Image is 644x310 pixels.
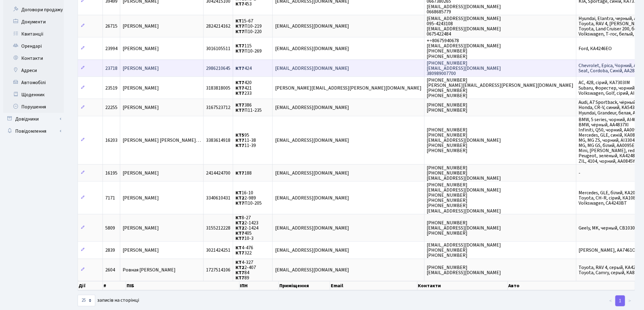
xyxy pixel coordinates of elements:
[78,295,139,306] label: записів на сторінці
[236,132,256,149] span: 95 11-38 11-39
[3,52,64,64] a: Контакти
[427,264,501,276] span: [PHONE_NUMBER] [EMAIL_ADDRESS][DOMAIN_NAME]
[236,43,244,49] b: КТ7
[236,259,242,266] b: КТ
[236,235,244,242] b: КТ7
[427,165,501,182] span: [PHONE_NUMBER] [PHONE_NUMBER] [EMAIL_ADDRESS][DOMAIN_NAME]
[236,189,242,196] b: КТ
[275,65,349,72] span: [EMAIL_ADDRESS][DOMAIN_NAME]
[330,281,417,290] th: Email
[206,104,230,111] span: 3167523712
[579,45,612,52] span: Ford, КА4246ЕО
[3,4,64,16] a: Договори продажу
[427,37,501,60] span: +÷80675940678 [EMAIL_ADDRESS][DOMAIN_NAME] [PHONE_NUMBER] [PHONE_NUMBER]
[427,182,501,214] span: [PHONE_NUMBER] [EMAIL_ADDRESS][DOMAIN_NAME] [PHONE_NUMBER] [PHONE_NUMBER] [PHONE_NUMBER] [EMAIL_A...
[236,250,244,256] b: КТ7
[105,195,115,201] span: 7171
[123,225,159,231] span: [PERSON_NAME]
[236,259,256,281] span: 4-327 2-407 84 89
[275,195,349,201] span: [EMAIL_ADDRESS][DOMAIN_NAME]
[3,77,64,89] a: Автомобілі
[123,137,201,144] span: [PERSON_NAME] [PERSON_NAME]…
[3,125,64,137] a: Повідомлення
[240,281,279,290] th: ІПН
[236,65,244,72] b: КТ7
[206,225,230,231] span: 3155212228
[427,242,501,259] span: [EMAIL_ADDRESS][DOMAIN_NAME] [PHONE_NUMBER] [PHONE_NUMBER]
[236,189,262,206] span: 16-10 2-989 П10-205
[123,45,159,52] span: [PERSON_NAME]
[236,244,253,256] span: 4-476 322
[206,195,230,201] span: 3340610431
[275,23,349,30] span: [EMAIL_ADDRESS][DOMAIN_NAME]
[427,220,501,237] span: [PHONE_NUMBER] [EMAIL_ADDRESS][DOMAIN_NAME] [PHONE_NUMBER]
[123,65,159,72] span: [PERSON_NAME]
[123,104,159,111] span: [PERSON_NAME]
[236,102,262,114] span: 386 П11-235
[236,225,244,231] b: КТ2
[3,28,64,40] a: Квитанції
[206,170,230,176] span: 2414424700
[78,281,103,290] th: Дії
[236,90,244,97] b: КТ7
[105,170,117,176] span: 16195
[206,23,230,30] span: 2824214162
[615,295,625,306] a: 1
[105,23,117,30] span: 26715
[105,85,117,91] span: 23519
[236,214,242,221] b: КТ
[105,267,115,273] span: 2604
[123,195,159,201] span: [PERSON_NAME]
[236,48,244,55] b: КТ7
[126,281,240,290] th: ПІБ
[105,225,115,231] span: 5809
[123,247,159,254] span: [PERSON_NAME]
[236,274,244,281] b: КТ7
[206,267,230,273] span: 1727514106
[275,85,422,91] span: [PERSON_NAME][EMAIL_ADDRESS][PERSON_NAME][DOMAIN_NAME]
[236,107,244,114] b: КТ7
[427,15,501,37] span: [EMAIL_ADDRESS][DOMAIN_NAME] 095-4243108 [EMAIL_ADDRESS][DOMAIN_NAME] 0675422484
[236,80,252,97] span: 420 421 233
[236,214,258,242] span: 8-27 2-1423 2-1424 405 10-3
[206,65,230,72] span: 2986210645
[236,142,244,149] b: КТ7
[78,295,95,306] select: записів на сторінці
[579,170,581,176] span: -
[236,28,244,35] b: КТ7
[427,102,468,114] span: [PHONE_NUMBER] [PHONE_NUMBER]
[275,104,349,111] span: [EMAIL_ADDRESS][DOMAIN_NAME]
[236,1,244,7] b: КТ7
[236,170,244,176] b: КТ7
[206,45,230,52] span: 3016105511
[236,200,244,206] b: КТ7
[275,267,349,273] span: [EMAIL_ADDRESS][DOMAIN_NAME]
[236,220,244,226] b: КТ2
[427,127,501,154] span: [PHONE_NUMBER] [PHONE_NUMBER] [EMAIL_ADDRESS][DOMAIN_NAME] [PHONE_NUMBER] [PHONE_NUMBER]
[236,102,244,108] b: КТ7
[123,85,159,91] span: [PERSON_NAME]
[3,40,64,52] a: Орендарі
[275,45,349,52] span: [EMAIL_ADDRESS][DOMAIN_NAME]
[236,23,244,30] b: КТ7
[123,267,176,273] span: Ровная [PERSON_NAME]
[206,247,230,254] span: 3021424251
[236,195,244,201] b: КТ2
[508,281,635,290] th: Авто
[236,18,242,24] b: КТ
[3,101,64,113] a: Порушення
[236,43,262,54] span: 115 П10-269
[236,132,244,138] b: КТ5
[579,247,638,254] span: [PERSON_NAME], AA7461OX
[3,64,64,77] a: Адреси
[105,45,117,52] span: 23994
[206,85,230,91] span: 3183818005
[236,269,244,276] b: КТ7
[105,247,115,254] span: 2839
[418,281,508,290] th: Контакти
[123,170,159,176] span: [PERSON_NAME]
[236,170,252,176] span: 188
[236,18,262,35] span: 15-67 П10-219 П10-220
[236,244,242,251] b: КТ
[236,137,244,144] b: КТ7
